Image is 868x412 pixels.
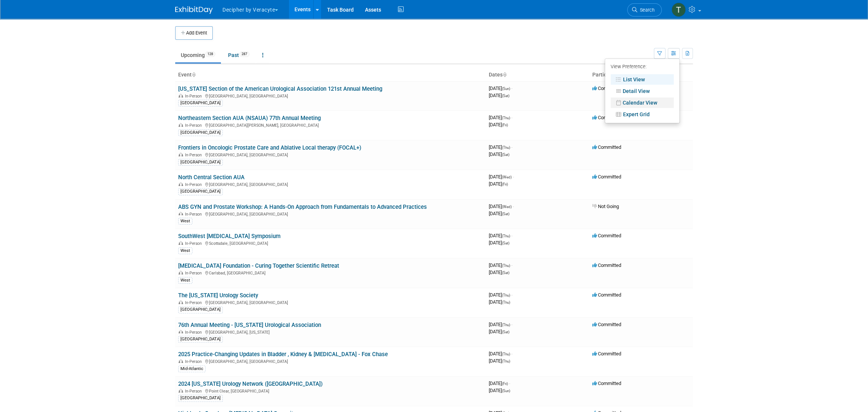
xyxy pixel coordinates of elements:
span: In-Person [185,182,204,187]
a: Calendar View [611,97,674,108]
a: Expert Grid [611,109,674,120]
div: Point Clear, [GEOGRAPHIC_DATA] [178,388,483,394]
span: (Sun) [502,87,510,91]
span: Committed [592,115,621,120]
span: In-Person [185,300,204,305]
span: - [513,174,514,180]
div: [GEOGRAPHIC_DATA], [GEOGRAPHIC_DATA] [178,211,483,217]
button: Add Event [175,26,213,40]
div: [GEOGRAPHIC_DATA][PERSON_NAME], [GEOGRAPHIC_DATA] [178,122,483,128]
span: - [511,292,512,298]
span: Not Going [592,204,619,209]
div: [GEOGRAPHIC_DATA] [178,159,223,166]
img: Tony Alvarado [671,3,686,17]
span: [DATE] [489,262,512,268]
img: In-Person Event [179,300,183,304]
span: (Fri) [502,123,508,127]
span: Committed [592,322,621,327]
span: (Thu) [502,116,510,120]
div: Mid-Atlantic [178,366,206,372]
a: Past287 [222,48,255,62]
span: Committed [592,381,621,386]
span: Committed [592,144,621,150]
span: In-Person [185,330,204,335]
span: [DATE] [489,174,514,180]
span: (Thu) [502,145,510,150]
span: - [511,322,512,327]
span: In-Person [185,123,204,128]
span: [DATE] [489,151,509,157]
span: (Sat) [502,94,509,98]
span: [DATE] [489,181,508,187]
span: - [511,85,512,91]
span: [DATE] [489,144,512,150]
span: (Thu) [502,352,510,356]
a: Search [627,3,662,16]
div: Carlsbad, [GEOGRAPHIC_DATA] [178,270,483,276]
div: View Preference: [611,61,674,73]
img: In-Person Event [179,182,183,186]
span: Committed [592,85,621,91]
img: In-Person Event [179,271,183,274]
span: Committed [592,292,621,298]
span: (Sun) [502,389,510,393]
span: Committed [592,233,621,238]
div: [GEOGRAPHIC_DATA] [178,188,223,195]
img: ExhibitDay [175,6,213,14]
div: [GEOGRAPHIC_DATA] [178,306,223,313]
span: [DATE] [489,351,512,357]
th: Dates [486,69,589,81]
span: [DATE] [489,388,510,393]
a: List View [611,74,674,85]
span: - [513,204,514,209]
a: Sort by Start Date [503,72,506,78]
span: (Sat) [502,153,509,157]
span: [DATE] [489,115,512,120]
a: SouthWest [MEDICAL_DATA] Symposium [178,233,281,240]
span: - [511,262,512,268]
span: 287 [239,51,249,57]
a: Frontiers in Oncologic Prostate Care and Ablative Local therapy (FOCAL+) [178,144,361,151]
span: [DATE] [489,240,509,246]
div: West [178,218,192,225]
div: [GEOGRAPHIC_DATA], [GEOGRAPHIC_DATA] [178,299,483,305]
span: (Thu) [502,359,510,363]
span: - [511,351,512,357]
a: [US_STATE] Section of the American Urological Association 121st Annual Meeting [178,85,382,92]
span: Committed [592,262,621,268]
span: [DATE] [489,299,510,305]
div: [GEOGRAPHIC_DATA] [178,336,223,343]
span: In-Person [185,389,204,394]
span: (Sat) [502,271,509,275]
a: 2024 [US_STATE] Urology Network ([GEOGRAPHIC_DATA]) [178,381,323,387]
div: [GEOGRAPHIC_DATA], [US_STATE] [178,329,483,335]
a: Upcoming128 [175,48,221,62]
span: In-Person [185,359,204,364]
div: [GEOGRAPHIC_DATA], [GEOGRAPHIC_DATA] [178,151,483,157]
span: (Thu) [502,234,510,238]
span: In-Person [185,271,204,276]
div: [GEOGRAPHIC_DATA] [178,100,223,106]
span: In-Person [185,94,204,99]
span: [DATE] [489,329,509,334]
a: 76th Annual Meeting - [US_STATE] Urological Association [178,322,321,328]
img: In-Person Event [179,94,183,97]
span: Committed [592,351,621,357]
span: (Sat) [502,330,509,334]
img: In-Person Event [179,359,183,363]
span: (Wed) [502,175,512,179]
a: North Central Section AUA [178,174,245,181]
span: (Thu) [502,300,510,304]
span: - [511,144,512,150]
a: Northeastern Section AUA (NSAUA) 77th Annual Meeting [178,115,321,121]
span: (Thu) [502,293,510,297]
span: [DATE] [489,322,512,327]
a: 2025 Practice-Changing Updates in Bladder , Kidney & [MEDICAL_DATA] - Fox Chase [178,351,388,358]
span: (Fri) [502,182,508,186]
span: [DATE] [489,381,510,386]
a: [MEDICAL_DATA] Foundation - Curing Together Scientific Retreat [178,262,339,269]
span: [DATE] [489,358,510,364]
span: - [511,233,512,238]
div: [GEOGRAPHIC_DATA], [GEOGRAPHIC_DATA] [178,358,483,364]
span: [DATE] [489,211,509,216]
